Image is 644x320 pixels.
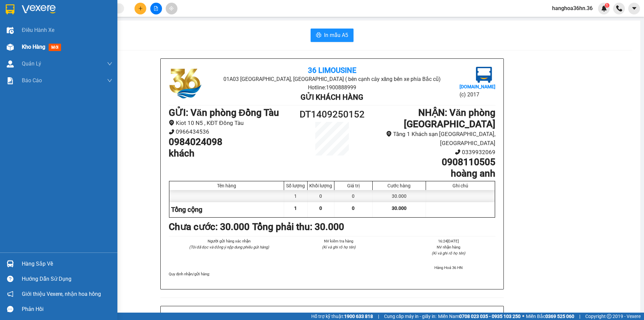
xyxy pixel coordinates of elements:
[22,76,42,85] span: Báo cáo
[476,67,492,83] img: logo.jpg
[150,3,162,14] button: file-add
[402,265,495,271] li: Hàng Hoá 36 HN
[169,136,291,148] h1: 0984024098
[22,274,112,284] div: Hướng dẫn sử dụng
[374,183,424,188] div: Cước hàng
[460,84,495,89] b: [DOMAIN_NAME]
[294,205,297,211] span: 1
[402,244,495,250] li: NV nhận hàng
[311,313,373,320] span: Hỗ trợ kỹ thuật:
[7,60,14,67] img: warehouse-icon
[545,314,574,319] strong: 0369 525 060
[373,156,495,168] h1: 0908110505
[182,238,276,244] li: Người gửi hàng xác nhận
[373,130,495,147] li: Tầng 1 Khách sạn [GEOGRAPHIC_DATA], [GEOGRAPHIC_DATA]
[7,276,13,282] span: question-circle
[7,291,13,297] span: notification
[455,149,461,155] span: phone
[171,183,282,188] div: Tên hàng
[138,6,143,11] span: plus
[631,5,637,11] span: caret-down
[438,313,521,320] span: Miền Nam
[22,290,101,298] span: Giới thiệu Vexere, nhận hoa hồng
[432,251,465,256] i: (Kí và ghi rõ họ tên)
[22,259,112,269] div: Hàng sắp về
[284,190,308,202] div: 1
[404,107,495,130] b: NHẬN : Văn phòng [GEOGRAPHIC_DATA]
[428,183,493,188] div: Ghi chú
[189,245,269,249] i: (Tôi đã đọc và đồng ý nộp dung phiếu gửi hàng)
[319,205,322,211] span: 0
[286,183,306,188] div: Số lượng
[252,221,344,232] b: Tổng phải thu: 30.000
[7,27,14,34] img: warehouse-icon
[607,314,611,319] span: copyright
[22,59,41,68] span: Quản Lý
[628,3,640,14] button: caret-down
[373,148,495,157] li: 0339932069
[22,26,54,34] span: Điều hành xe
[169,148,291,159] h1: khách
[322,245,356,249] i: (Kí và ghi rõ họ tên)
[308,190,334,202] div: 0
[169,221,250,232] b: Chưa cước : 30.000
[135,3,146,14] button: plus
[37,42,152,50] li: Hotline: 1900888999
[169,119,291,128] li: Kiot 10 N5 , KĐT Đồng Tàu
[223,83,441,92] li: Hotline: 1900888999
[292,238,385,244] li: NV kiểm tra hàng
[169,129,174,135] span: phone
[579,313,580,320] span: |
[169,120,174,126] span: environment
[373,190,426,202] div: 30.000
[392,205,407,211] span: 30.000
[7,44,14,51] img: warehouse-icon
[601,5,607,11] img: icon-new-feature
[169,6,174,11] span: aim
[166,3,177,14] button: aim
[344,314,373,319] strong: 1900 633 818
[336,183,371,188] div: Giá trị
[324,31,348,39] span: In mẫu A5
[169,271,495,277] div: Quy định nhận/gửi hàng :
[384,313,436,320] span: Cung cấp máy in - giấy in:
[605,3,609,8] sup: 1
[308,66,356,75] b: 36 Limousine
[334,190,373,202] div: 0
[107,78,112,83] span: down
[169,67,202,100] img: logo.jpg
[309,183,332,188] div: Khối lượng
[522,315,524,318] span: ⚪️
[7,306,13,312] span: message
[8,8,42,42] img: logo.jpg
[37,16,152,42] li: 01A03 [GEOGRAPHIC_DATA], [GEOGRAPHIC_DATA] ( bên cạnh cây xăng bến xe phía Bắc cũ)
[547,4,598,12] span: hanghoa36hn.36
[171,205,202,214] span: Tổng cộng
[22,304,112,314] div: Phản hồi
[378,313,379,320] span: |
[107,61,112,66] span: down
[169,127,291,136] li: 0966434536
[373,168,495,179] h1: hoàng anh
[526,313,574,320] span: Miền Bắc
[169,107,279,118] b: GỬI : Văn phòng Đồng Tàu
[606,3,608,8] span: 1
[459,314,521,319] strong: 0708 023 035 - 0935 103 250
[386,131,392,137] span: environment
[6,4,14,14] img: logo-vxr
[301,93,363,101] b: Gửi khách hàng
[352,205,355,211] span: 0
[49,44,61,51] span: mới
[402,238,495,244] li: 16:24[DATE]
[223,75,441,83] li: 01A03 [GEOGRAPHIC_DATA], [GEOGRAPHIC_DATA] ( bên cạnh cây xăng bến xe phía Bắc cũ)
[311,29,354,42] button: printerIn mẫu A5
[316,32,321,39] span: printer
[70,8,119,16] b: 36 Limousine
[616,5,622,11] img: phone-icon
[460,90,495,99] li: (c) 2017
[154,6,158,11] span: file-add
[22,44,45,50] span: Kho hàng
[291,107,373,122] h1: DT1409250152
[7,77,14,84] img: solution-icon
[7,260,14,267] img: warehouse-icon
